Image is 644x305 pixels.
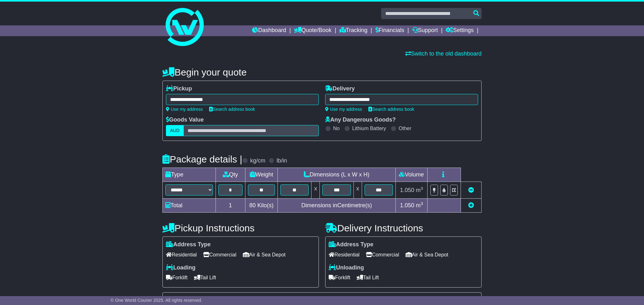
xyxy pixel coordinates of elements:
label: Address Type [166,241,211,248]
span: Commercial [366,250,399,260]
td: x [312,182,320,199]
span: Tail Lift [357,273,379,282]
td: x [353,182,362,199]
a: Financials [375,25,404,36]
a: Remove this item [468,187,474,193]
a: Switch to the old dashboard [405,50,482,57]
a: Search address book [209,107,255,112]
label: Other [399,125,411,131]
span: Air & Sea Depot [243,250,286,260]
h4: Package details | [162,154,242,164]
h4: Begin your quote [162,67,482,77]
td: Dimensions in Centimetre(s) [278,199,396,213]
label: kg/cm [250,157,265,164]
span: 1.050 [400,202,414,209]
span: © One World Courier 2025. All rights reserved. [111,298,202,303]
sup: 3 [421,186,423,191]
a: Quote/Book [294,25,332,36]
label: Goods Value [166,116,204,123]
a: Dashboard [252,25,286,36]
label: lb/in [277,157,287,164]
label: AUD [166,125,184,136]
span: Forklift [329,273,350,282]
td: 1 [216,199,245,213]
a: Use my address [325,107,362,112]
a: Search address book [368,107,414,112]
sup: 3 [421,201,423,206]
td: Dimensions (L x W x H) [278,168,396,182]
td: Volume [395,168,427,182]
span: 80 [249,202,256,209]
label: Loading [166,264,195,271]
label: Lithium Battery [352,125,386,131]
span: Residential [329,250,360,260]
label: Any Dangerous Goods? [325,116,396,123]
span: m [416,202,423,209]
a: Use my address [166,107,203,112]
a: Settings [446,25,474,36]
span: Commercial [203,250,236,260]
span: Tail Lift [194,273,216,282]
label: Address Type [329,241,373,248]
span: 1.050 [400,187,414,193]
a: Support [412,25,438,36]
label: Pickup [166,85,192,92]
label: Delivery [325,85,355,92]
span: m [416,187,423,193]
span: Residential [166,250,197,260]
h4: Delivery Instructions [325,223,482,233]
td: Kilo(s) [245,199,278,213]
h4: Pickup Instructions [162,223,319,233]
label: No [333,125,339,131]
a: Tracking [339,25,367,36]
td: Weight [245,168,278,182]
td: Type [163,168,216,182]
td: Qty [216,168,245,182]
a: Add new item [468,202,474,209]
label: Unloading [329,264,364,271]
span: Air & Sea Depot [406,250,449,260]
span: Forklift [166,273,188,282]
td: Total [163,199,216,213]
